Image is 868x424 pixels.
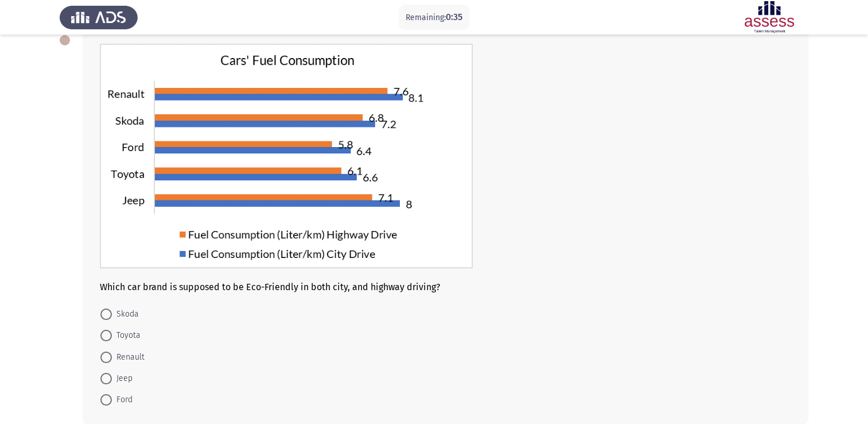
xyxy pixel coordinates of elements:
img: Assessment logo of ASSESS Focus 4 Module Assessment (EN/AR) (Advanced - IB) [730,1,808,33]
span: Renault [112,350,145,364]
img: Assess Talent Management logo [60,1,138,33]
span: Skoda [112,307,139,321]
span: Ford [112,393,133,407]
img: RU5fUk5DXzcyLnBuZzE2OTEzMTgyMTExMzk=.png [100,44,473,268]
div: Which car brand is supposed to be Eco-Friendly in both city, and highway driving? [100,44,791,292]
span: 0:35 [446,11,462,22]
span: Jeep [112,372,133,386]
span: Toyota [112,329,141,342]
p: Remaining: [406,10,462,25]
